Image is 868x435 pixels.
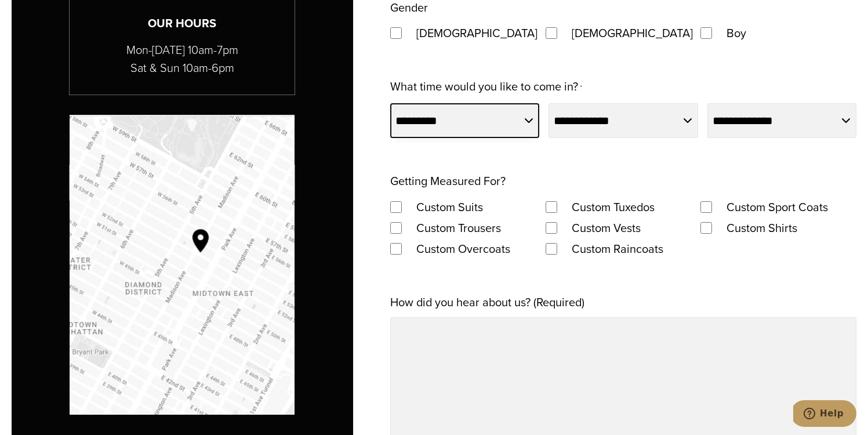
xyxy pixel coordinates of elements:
[560,238,675,259] label: Custom Raincoats
[793,400,856,429] iframe: Opens a widget where you can chat to one of our agents
[390,292,584,313] label: How did you hear about us? (Required)
[560,197,666,217] label: Custom Tuxedos
[390,76,582,99] label: What time would you like to come in?
[715,197,840,217] label: Custom Sport Coats
[405,217,513,238] label: Custom Trousers
[405,197,495,217] label: Custom Suits
[70,115,295,415] img: Google map with pin showing Alan David location at Madison Avenue & 53rd Street NY
[70,14,295,32] h3: Our Hours
[405,23,542,43] label: [DEMOGRAPHIC_DATA]
[715,217,809,238] label: Custom Shirts
[70,41,295,77] p: Mon-[DATE] 10am-7pm Sat & Sun 10am-6pm
[405,238,522,259] label: Custom Overcoats
[560,23,697,43] label: [DEMOGRAPHIC_DATA]
[390,171,506,191] legend: Getting Measured For?
[560,217,652,238] label: Custom Vests
[715,23,758,43] label: Boy
[70,115,295,415] a: Map to Alan David Custom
